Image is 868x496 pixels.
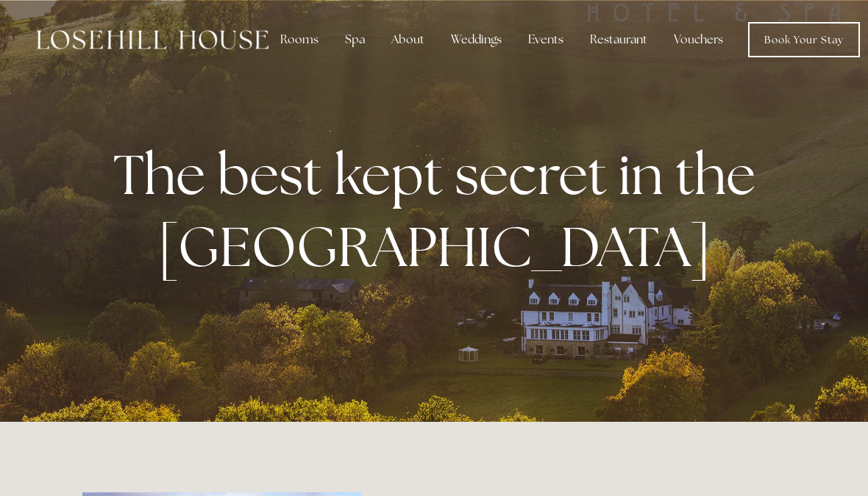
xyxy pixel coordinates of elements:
div: Weddings [439,25,513,54]
div: Restaurant [578,25,659,54]
a: Vouchers [662,25,735,54]
strong: The best kept secret in the [GEOGRAPHIC_DATA] [113,138,767,282]
div: Events [516,25,575,54]
div: Rooms [268,25,330,54]
a: Book Your Stay [748,22,860,57]
div: About [380,25,436,54]
img: Losehill House [37,30,268,49]
div: Spa [333,25,377,54]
